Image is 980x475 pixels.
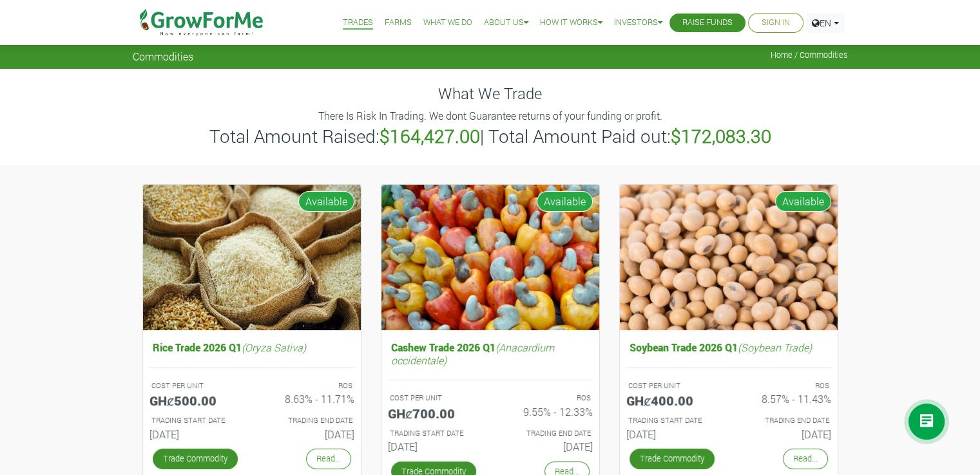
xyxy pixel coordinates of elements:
h5: GHȼ500.00 [149,393,242,408]
p: Estimated Trading Start Date [151,415,240,426]
p: ROS [502,393,591,404]
img: growforme image [143,185,361,331]
a: Cashew Trade 2026 Q1(Anacardium occidentale) COST PER UNIT GHȼ700.00 ROS 9.55% - 12.33% TRADING S... [388,338,593,458]
p: ROS [264,380,352,391]
a: Trades [343,16,373,30]
h5: Cashew Trade 2026 Q1 [388,338,593,369]
a: What We Do [423,16,472,30]
h6: [DATE] [738,428,831,440]
i: (Oryza Sativa) [242,340,306,354]
a: How it Works [540,16,602,30]
p: There Is Risk In Trading. We dont Guarantee returns of your funding or profit. [135,108,846,124]
h6: [DATE] [626,428,719,440]
h6: [DATE] [500,440,593,452]
p: Estimated Trading End Date [502,428,591,439]
a: Trade Commodity [153,449,238,469]
h6: [DATE] [388,440,481,452]
p: ROS [740,380,829,391]
p: Estimated Trading Start Date [390,428,479,439]
a: Investors [614,16,662,30]
span: Home / Commodities [771,50,848,60]
span: Available [537,191,593,212]
i: (Anacardium occidentale) [391,340,554,366]
p: Estimated Trading Start Date [628,415,717,426]
h6: [DATE] [262,428,354,440]
h4: What We Trade [133,84,848,103]
img: growforme image [381,185,599,331]
a: Soybean Trade 2026 Q1(Soybean Trade) COST PER UNIT GHȼ400.00 ROS 8.57% - 11.43% TRADING START DAT... [626,338,831,445]
p: COST PER UNIT [628,380,717,391]
a: EN [806,13,845,33]
h5: Soybean Trade 2026 Q1 [626,338,831,357]
h5: GHȼ400.00 [626,393,719,408]
h6: 8.57% - 11.43% [738,393,831,405]
h5: GHȼ700.00 [388,405,481,421]
img: growforme image [620,185,838,331]
a: Rice Trade 2026 Q1(Oryza Sativa) COST PER UNIT GHȼ500.00 ROS 8.63% - 11.71% TRADING START DATE [D... [149,338,354,445]
h6: [DATE] [149,428,242,440]
a: Raise Funds [682,16,733,30]
a: Read... [306,449,351,469]
span: Commodities [133,50,193,62]
a: Sign In [762,16,790,30]
h6: 9.55% - 12.33% [500,405,593,418]
h5: Rice Trade 2026 Q1 [149,338,354,357]
span: Available [775,191,831,212]
h6: 8.63% - 11.71% [262,393,354,405]
p: COST PER UNIT [151,380,240,391]
h3: Total Amount Raised: | Total Amount Paid out: [135,126,846,147]
span: Available [298,191,354,212]
b: $164,427.00 [380,124,480,148]
b: $172,083.30 [671,124,771,148]
p: Estimated Trading End Date [740,415,829,426]
a: About Us [484,16,528,30]
a: Farms [385,16,412,30]
a: Read... [783,449,828,469]
a: Trade Commodity [629,449,715,469]
i: (Soybean Trade) [738,340,812,354]
p: Estimated Trading End Date [264,415,352,426]
p: COST PER UNIT [390,393,479,404]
